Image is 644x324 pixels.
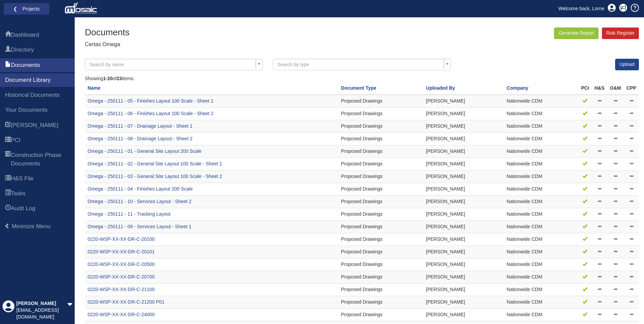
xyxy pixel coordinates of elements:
[423,133,504,145] td: [PERSON_NAME]
[423,120,504,133] td: [PERSON_NAME]
[11,151,70,168] span: Construction Phase Documents
[16,300,67,307] div: [PERSON_NAME]
[504,120,578,133] td: Nationwide CDM
[338,246,423,258] td: Proposed Drawings
[338,271,423,284] td: Proposed Drawings
[5,137,11,145] span: PCI
[277,62,309,67] span: Search by type
[16,307,67,321] div: [EMAIL_ADDRESS][DOMAIN_NAME]
[423,183,504,196] td: [PERSON_NAME]
[4,223,10,229] span: Minimize Menu
[615,59,639,70] a: Upload
[88,123,192,129] a: Omega - 250111 - 07 - Drainage Layout - Sheet 1
[5,61,11,70] span: Documents
[423,108,504,120] td: [PERSON_NAME]
[11,175,34,183] span: H&S File
[338,95,423,107] td: Proposed Drawings
[11,61,40,69] span: Documents
[607,82,624,95] th: O&M
[504,309,578,321] td: Nationwide CDM
[423,158,504,170] td: [PERSON_NAME]
[554,28,598,39] button: Generate Report
[85,41,130,49] p: Certas Omega
[504,208,578,221] td: Nationwide CDM
[338,196,423,208] td: Proposed Drawings
[553,3,609,14] a: Welcome back, Lorne
[504,258,578,271] td: Nationwide CDM
[423,208,504,221] td: [PERSON_NAME]
[341,85,376,91] a: Document Type
[2,300,15,321] div: Profile
[504,158,578,170] td: Nationwide CDM
[103,76,113,81] b: 1-20
[5,31,11,39] span: Dashboard
[504,196,578,208] td: Nationwide CDM
[504,145,578,158] td: Nationwide CDM
[338,208,423,221] td: Proposed Drawings
[338,296,423,309] td: Proposed Drawings
[423,95,504,107] td: [PERSON_NAME]
[88,161,222,166] a: Omega - 250111 - 02 - General Site Layout 100 Scale - Sheet 1
[5,76,51,84] span: Document Library
[592,82,607,95] th: H&S
[504,108,578,120] td: Nationwide CDM
[504,95,578,107] td: Nationwide CDM
[5,151,11,168] span: Construction Phase Documents
[85,28,130,37] h1: Documents
[423,145,504,158] td: [PERSON_NAME]
[5,91,60,99] span: Historical Documents
[88,211,170,217] a: Omega - 250111 - 11 - Tracking Layout
[5,122,11,130] span: HARI
[504,296,578,309] td: Nationwide CDM
[88,148,201,154] a: Omega - 250111 - 01 - General Site Layout 200 Scale
[85,75,639,82] div: Showing of items.
[5,106,48,114] span: Your Documents
[116,76,122,81] b: 23
[504,246,578,258] td: Nationwide CDM
[578,82,592,95] th: PCI
[504,271,578,284] td: Nationwide CDM
[423,233,504,246] td: [PERSON_NAME]
[88,199,191,204] a: Omega - 250111 - 10 - Services Layout - Sheet 2
[338,170,423,183] td: Proposed Drawings
[65,2,99,15] img: logo_white.png
[338,309,423,321] td: Proposed Drawings
[338,158,423,170] td: Proposed Drawings
[88,299,164,305] a: 0220-WSP-XX-XX-DR-C-21200 P01
[88,224,191,229] a: Omega - 250111 - 09 - Services Layout - Sheet 1
[504,170,578,183] td: Nationwide CDM
[88,249,155,254] a: 0220-WSP-XX-XX-DR-C-20101
[11,204,35,213] span: Audit Log
[338,108,423,120] td: Proposed Drawings
[423,221,504,233] td: [PERSON_NAME]
[338,120,423,133] td: Proposed Drawings
[423,170,504,183] td: [PERSON_NAME]
[12,223,51,230] span: Minimize Menu
[504,183,578,196] td: Nationwide CDM
[338,221,423,233] td: Proposed Drawings
[338,258,423,271] td: Proposed Drawings
[423,271,504,284] td: [PERSON_NAME]
[423,296,504,309] td: [PERSON_NAME]
[338,145,423,158] td: Proposed Drawings
[5,175,11,183] span: H&S File
[88,236,155,242] a: 0220-WSP-XX-XX-DR-C-20100
[11,190,25,198] span: Tasks
[88,287,155,292] a: 0220-WSP-XX-XX-DR-C-21100
[504,221,578,233] td: Nationwide CDM
[423,246,504,258] td: [PERSON_NAME]
[11,121,58,129] span: HARI
[504,284,578,296] td: Nationwide CDM
[11,46,34,54] span: Directory
[504,133,578,145] td: Nationwide CDM
[338,133,423,145] td: Proposed Drawings
[423,196,504,208] td: [PERSON_NAME]
[88,174,222,179] a: Omega - 250111 - 03 - General Site Layout 100 Scale - Sheet 2
[423,284,504,296] td: [PERSON_NAME]
[338,233,423,246] td: Proposed Drawings
[88,136,192,141] a: Omega - 250111 - 08 - Drainage Layout - Sheet 2
[338,183,423,196] td: Proposed Drawings
[5,46,11,54] span: Directory
[504,233,578,246] td: Nationwide CDM
[11,31,39,39] span: Dashboard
